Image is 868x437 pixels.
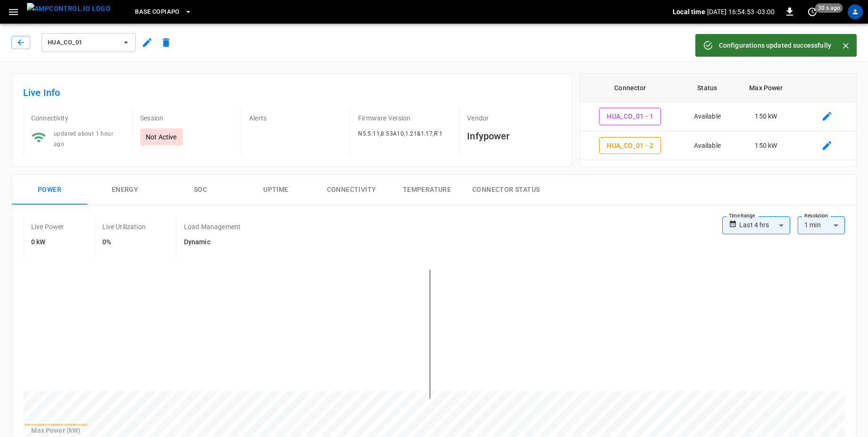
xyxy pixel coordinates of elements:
td: 150 kW [734,102,798,131]
div: Last 4 hrs [739,216,790,234]
label: Resolution [804,212,828,220]
table: connector table [580,74,856,160]
th: Max Power [734,74,798,102]
button: Temperature [389,175,465,205]
button: SOC [163,175,238,205]
p: Live Power [31,222,64,231]
td: 150 kW [734,131,798,161]
span: HUA_CO_01 [48,37,117,48]
label: Time Range [729,212,755,220]
h6: Infypower [467,129,560,144]
button: Energy [87,175,163,205]
span: 30 s ago [815,3,843,13]
button: Connectivity [314,175,389,205]
p: Vendor [467,113,560,123]
button: Power [12,175,87,205]
button: Base Copiapo [131,3,195,21]
p: [DATE] 16:54:53 -03:00 [707,7,775,17]
th: Status [680,74,734,102]
p: Load Management [184,222,241,231]
button: Close [839,39,853,53]
span: N5.5.11,8.53A10,1.21&1.17,R`1 [358,130,443,137]
button: Uptime [238,175,314,205]
td: Available [680,102,734,131]
p: Live Utilization [102,222,146,231]
p: Connectivity [31,113,125,123]
button: Connector Status [465,175,547,205]
h6: 0% [102,237,146,248]
th: Connector [580,74,680,102]
span: updated about 1 hour ago [54,130,113,147]
img: ampcontrol.io logo [27,3,110,15]
div: 1 min [798,216,845,234]
button: set refresh interval [805,4,820,19]
p: Not Active [146,132,177,142]
h6: Dynamic [184,237,241,248]
button: HUA_CO_01 [42,33,136,52]
p: Session [140,113,234,123]
p: Local time [673,7,705,17]
button: HUA_CO_01 - 1 [599,108,661,125]
span: Base Copiapo [135,7,179,17]
button: HUA_CO_01 - 2 [599,137,661,154]
div: profile-icon [848,4,863,19]
div: Configurations updated successfully [719,37,831,54]
h6: 0 kW [31,237,64,248]
td: Available [680,131,734,161]
p: Alerts [249,113,342,123]
p: Firmware Version [358,113,451,123]
h6: Live Info [23,85,560,100]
